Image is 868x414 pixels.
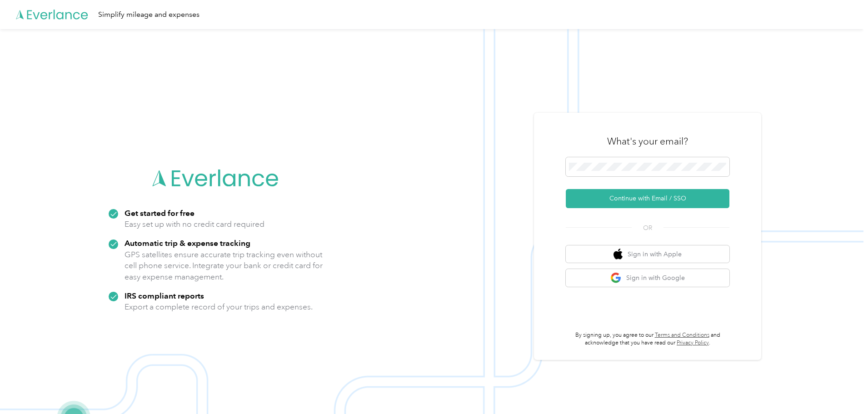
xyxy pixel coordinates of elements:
[614,249,623,260] img: apple logo
[655,332,709,339] a: Terms and Conditions
[125,208,195,218] strong: Get started for free
[566,269,729,287] button: google logoSign in with Google
[566,245,729,263] button: apple logoSign in with Apple
[566,331,729,347] p: By signing up, you agree to our and acknowledge that you have read our .
[677,339,709,346] a: Privacy Policy
[566,189,729,208] button: Continue with Email / SSO
[125,301,313,313] p: Export a complete record of your trips and expenses.
[632,223,663,233] span: OR
[125,291,204,300] strong: IRS compliant reports
[125,219,264,230] p: Easy set up with no credit card required
[607,135,688,148] h3: What's your email?
[125,238,250,248] strong: Automatic trip & expense tracking
[98,9,200,20] div: Simplify mileage and expenses
[610,272,622,284] img: google logo
[125,249,323,283] p: GPS satellites ensure accurate trip tracking even without cell phone service. Integrate your bank...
